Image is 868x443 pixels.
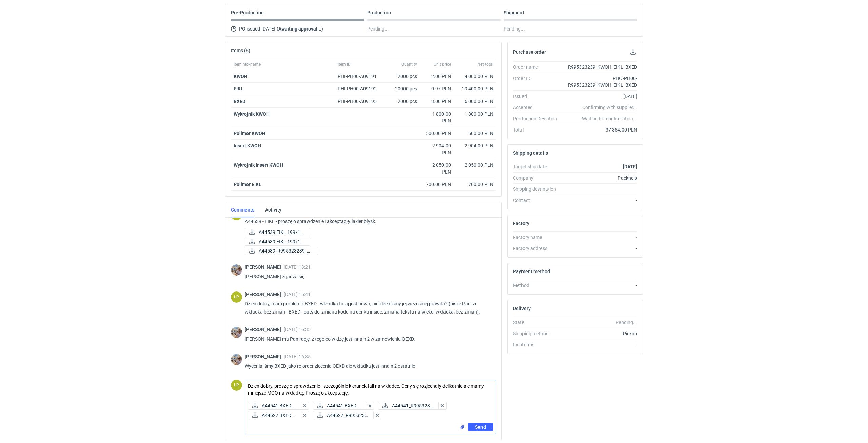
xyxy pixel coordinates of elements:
[504,25,637,33] div: Pending...
[434,62,451,67] span: Unit price
[245,247,313,255] div: A44539_R995323239_EIKL_2025-10-03.pdf
[422,73,451,80] div: 2.00 PLN
[231,264,242,276] img: Michał Palasek
[231,291,242,303] div: Łukasz Postawa
[422,181,451,188] div: 700.00 PLN
[513,245,563,252] div: Factory address
[234,74,248,79] strong: KWOH
[477,62,493,67] span: Net total
[513,330,563,337] div: Shipping method
[616,320,637,325] em: Pending...
[259,238,304,245] span: A44539 EIKL 199x12...
[422,98,451,105] div: 3.00 PLN
[582,105,637,110] em: Confirming with supplier...
[245,247,318,255] a: A44539_R995323239_EI...
[563,341,637,348] div: -
[456,110,493,117] div: 1 800.00 PLN
[231,380,242,391] div: Łukasz Postawa
[513,234,563,241] div: Factory name
[234,162,283,168] strong: Wykrojnik Insert KWOH
[378,402,440,410] div: A44541_R995323239_BXED_2025-10-08.pdf
[504,10,524,15] p: Shipment
[513,115,563,122] div: Production Deviation
[245,362,491,370] p: Wycenialiśmy BXED jako re-order zlecenia QEXD ale wkładka jest inna niż ostatnio
[513,186,563,193] div: Shipping destination
[248,402,302,410] div: A44541 BXED 249x189x56xE str wew.pdf
[563,93,637,100] div: [DATE]
[245,300,491,316] p: Dzień dobry, mam problem z BXED - wkładka tutaj jest nowa, nie zlecaliśmy jej wcześniej prawda? (...
[338,85,383,92] div: PHI-PH00-A09192
[513,269,550,274] h2: Payment method
[563,282,637,289] div: -
[563,330,637,337] div: Pickup
[262,411,296,419] span: A44627 BXED 3...
[234,130,265,136] strong: Polimer KWOH
[513,150,548,156] h2: Shipping details
[513,221,529,226] h2: Factory
[392,402,434,409] span: A44541_R9953232...
[234,86,243,92] strong: EIKL
[475,425,486,429] span: Send
[259,247,312,255] span: A44539_R995323239_EI...
[422,130,451,137] div: 500.00 PLN
[629,48,637,56] button: Download PO
[513,306,531,311] h2: Delivery
[231,380,242,391] figcaption: ŁP
[262,402,296,409] span: A44541 BXED 2...
[456,98,493,105] div: 6 000.00 PLN
[513,126,563,133] div: Total
[422,110,451,124] div: 1 800.00 PLN
[422,85,451,92] div: 0.97 PLN
[386,83,420,95] div: 20000 pcs
[623,164,637,169] strong: [DATE]
[327,402,361,409] span: A44541 BXED 2...
[245,264,284,270] span: [PERSON_NAME]
[456,73,493,80] div: 4 000.00 PLN
[313,402,367,410] button: A44541 BXED 2...
[261,25,275,33] span: [DATE]
[513,49,546,55] h2: Purchase order
[284,327,311,332] span: [DATE] 16:35
[513,319,563,326] div: State
[248,411,302,419] button: A44627 BXED 3...
[563,75,637,88] div: PHO-PH00-R995323239_KWOH_EIKL_BXED
[245,228,310,236] a: A44539 EIKL 199x12...
[231,10,264,15] p: Pre-Production
[245,327,284,332] span: [PERSON_NAME]
[378,402,440,410] button: A44541_R9953232...
[386,70,420,83] div: 2000 pcs
[468,423,493,431] button: Send
[248,402,302,410] button: A44541 BXED 2...
[245,335,491,343] p: [PERSON_NAME] ma Pan rację, z tego co widzę jest inna niż w zamówieniu QEXD.
[563,197,637,204] div: -
[513,282,563,289] div: Method
[245,273,491,281] p: [PERSON_NAME] zgadza się
[245,354,284,359] span: [PERSON_NAME]
[456,85,493,92] div: 19 400.00 PLN
[231,354,242,365] img: Michał Palasek
[513,75,563,88] div: Order ID
[231,202,254,217] a: Comments
[338,98,383,105] div: PHI-PH00-A09195
[513,93,563,100] div: Issued
[422,162,451,175] div: 2 050.00 PLN
[313,411,375,419] button: A44627_R9953232...
[456,181,493,188] div: 700.00 PLN
[245,380,496,399] textarea: Dzień dobry, proszę o sprawdzenie - szczególnie kierunek fali na wkładce. Ceny się rozjechały del...
[563,64,637,71] div: R995323239_KWOH_EIKL_BXED
[231,327,242,338] div: Michał Palasek
[327,411,369,419] span: A44627_R9953232...
[338,62,351,67] span: Item ID
[234,111,270,117] strong: Wykrojnik KWOH
[284,291,311,297] span: [DATE] 15:41
[456,142,493,149] div: 2 904.00 PLN
[582,115,637,122] em: Waiting for confirmation...
[231,48,250,53] h2: Items (8)
[513,341,563,348] div: Incoterms
[563,175,637,181] div: Packhelp
[386,95,420,108] div: 2000 pcs
[456,130,493,137] div: 500.00 PLN
[277,26,278,32] span: (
